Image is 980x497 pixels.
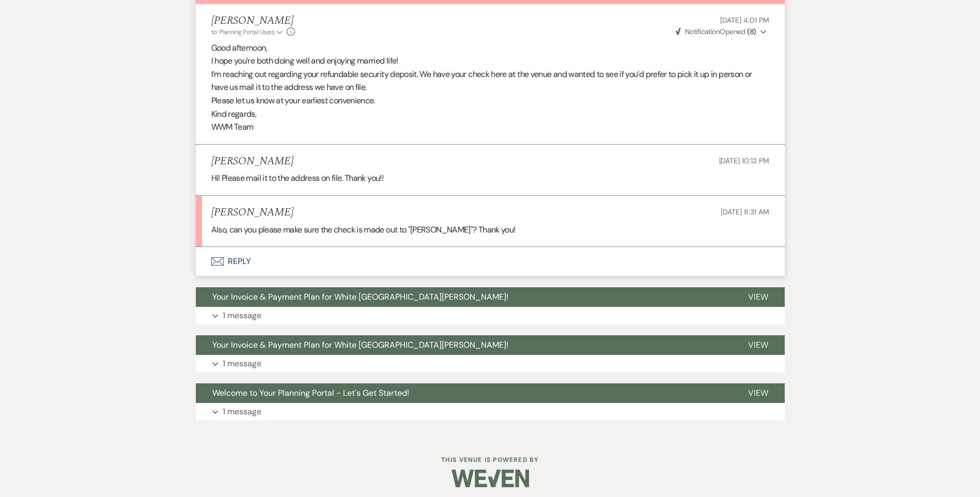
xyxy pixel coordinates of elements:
[732,287,785,307] button: View
[211,120,769,134] p: WWM Team
[196,247,785,276] button: Reply
[719,156,769,165] span: [DATE] 10:12 PM
[196,403,785,421] button: 1 message
[452,460,529,496] img: Weven Logo
[212,339,508,350] span: Your Invoice & Payment Plan for White [GEOGRAPHIC_DATA][PERSON_NAME]!
[211,107,769,121] p: Kind regards,
[223,405,261,418] p: 1 message
[211,68,769,94] p: I’m reaching out regarding your refundable security deposit. We have your check here at the venue...
[196,355,785,372] button: 1 message
[211,223,769,237] p: Also, can you please make sure the check is made out to "[PERSON_NAME]"? Thank you!
[196,335,732,355] button: Your Invoice & Payment Plan for White [GEOGRAPHIC_DATA][PERSON_NAME]!
[676,27,756,36] span: Opened
[211,155,293,168] h5: [PERSON_NAME]
[211,28,275,36] span: to: Planning Portal Users
[196,383,732,403] button: Welcome to Your Planning Portal - Let's Get Started!
[223,309,261,322] p: 1 message
[720,15,769,25] span: [DATE] 4:01 PM
[721,207,769,216] span: [DATE] 8:31 AM
[211,94,769,107] p: Please let us know at your earliest convenience.
[748,339,768,350] span: View
[223,357,261,370] p: 1 message
[732,335,785,355] button: View
[748,291,768,302] span: View
[211,54,769,68] p: I hope you’re both doing well and enjoying married life!
[685,27,720,36] span: Notification
[674,26,769,37] button: NotificationOpened (8)
[211,14,295,27] h5: [PERSON_NAME]
[212,291,508,302] span: Your Invoice & Payment Plan for White [GEOGRAPHIC_DATA][PERSON_NAME]!
[747,27,756,36] strong: ( 8 )
[748,387,768,398] span: View
[211,41,769,55] p: Good afternoon,
[211,172,769,185] p: Hi! Please mail it to the address on file. Thank you!!
[212,387,409,398] span: Welcome to Your Planning Portal - Let's Get Started!
[732,383,785,403] button: View
[211,27,285,37] button: to: Planning Portal Users
[211,206,293,219] h5: [PERSON_NAME]
[196,287,732,307] button: Your Invoice & Payment Plan for White [GEOGRAPHIC_DATA][PERSON_NAME]!
[196,307,785,324] button: 1 message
